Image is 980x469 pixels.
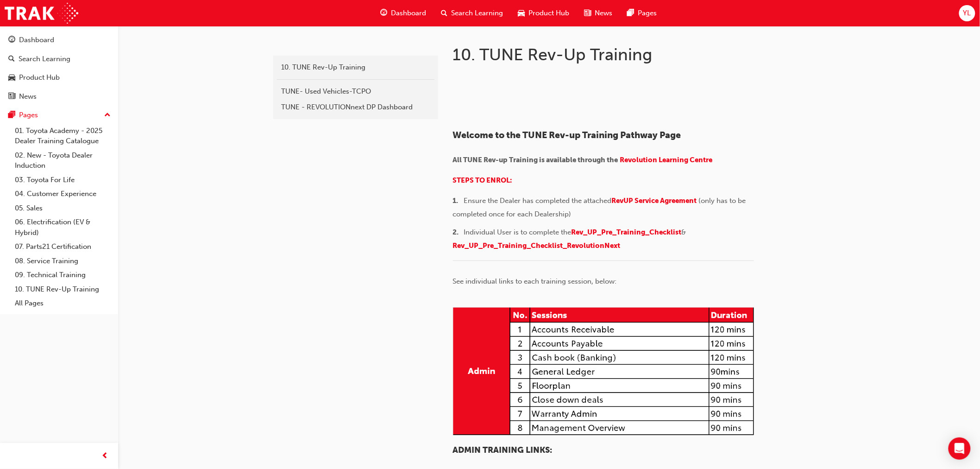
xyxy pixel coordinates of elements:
[464,228,572,236] span: Individual User is to complete the
[4,107,114,124] button: Pages
[452,8,503,19] span: Search Learning
[4,30,114,107] button: DashboardSearch LearningProduct HubNews
[949,437,971,460] div: Open Intercom Messenger
[11,296,114,311] a: All Pages
[19,35,54,45] div: Dashboard
[102,450,109,462] span: prev-icon
[104,109,111,121] span: up-icon
[638,8,657,19] span: Pages
[453,277,617,285] span: See individual links to each training session, below:
[11,240,114,254] a: 07. Parts21 Certification
[8,74,15,82] span: car-icon
[19,110,38,120] div: Pages
[11,187,114,201] a: 04. Customer Experience
[453,176,513,184] a: STEPS TO ENROL:
[373,4,434,23] a: guage-iconDashboard
[464,196,612,205] span: Ensure the Dealer has completed the attached
[282,102,430,113] div: TUNE - REVOLUTIONnext DP Dashboard
[391,8,427,19] span: Dashboard
[11,268,114,282] a: 09. Technical Training
[19,54,70,64] div: Search Learning
[584,7,591,19] span: news-icon
[453,156,618,164] span: All TUNE Rev-up Training is available through the
[620,4,665,23] a: pages-iconPages
[518,7,525,19] span: car-icon
[277,83,434,100] a: TUNE- Used Vehicles-TCPO
[434,4,511,23] a: search-iconSearch Learning
[282,86,430,97] div: TUNE- Used Vehicles-TCPO
[682,228,686,236] span: &
[8,93,15,101] span: news-icon
[529,8,570,19] span: Product Hub
[8,55,15,63] span: search-icon
[5,3,78,24] img: Trak
[11,282,114,297] a: 10. TUNE Rev-Up Training
[11,215,114,240] a: 06. Electrification (EV & Hybrid)
[959,5,975,21] button: YL
[572,228,682,236] a: Rev_UP_Pre_Training_Checklist
[453,445,553,455] span: ADMIN TRAINING LINKS:
[612,196,697,205] a: RevUP Service Agreement
[11,201,114,215] a: 05. Sales
[4,88,114,105] a: News
[11,173,114,187] a: 03. Toyota For Life
[453,241,621,250] a: Rev_UP_Pre_Training_Checklist_RevolutionNext
[4,69,114,86] a: Product Hub
[4,32,114,49] a: Dashboard
[277,59,434,76] a: 10. TUNE Rev-Up Training
[453,130,681,140] span: Welcome to the TUNE Rev-up Training Pathway Page
[19,72,60,83] div: Product Hub
[11,254,114,268] a: 08. Service Training
[511,4,577,23] a: car-iconProduct Hub
[11,148,114,173] a: 02. New - Toyota Dealer Induction
[19,91,37,102] div: News
[8,111,15,120] span: pages-icon
[277,99,434,115] a: TUNE - REVOLUTIONnext DP Dashboard
[11,124,114,148] a: 01. Toyota Academy - 2025 Dealer Training Catalogue
[8,36,15,44] span: guage-icon
[963,8,971,19] span: YL
[453,44,757,65] h1: 10. TUNE Rev-Up Training
[381,7,388,19] span: guage-icon
[453,196,464,205] span: 1. ​
[282,62,430,73] div: 10. TUNE Rev-Up Training
[595,8,613,19] span: News
[628,7,634,19] span: pages-icon
[4,51,114,68] a: Search Learning
[577,4,620,23] a: news-iconNews
[620,156,713,164] a: Revolution Learning Centre
[453,228,464,236] span: 2. ​
[441,7,448,19] span: search-icon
